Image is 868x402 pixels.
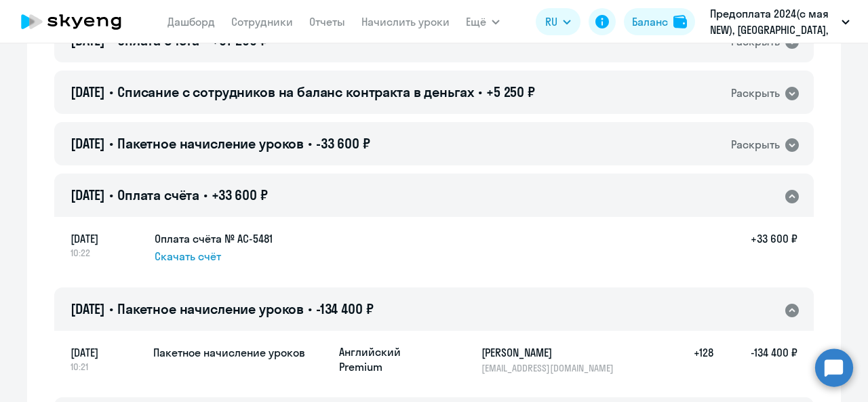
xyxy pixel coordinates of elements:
[203,186,208,203] span: •
[117,186,199,203] span: Оплата счёта
[670,344,713,374] h5: +128
[478,83,482,100] span: •
[713,344,797,374] h5: -134 400 ₽
[731,85,780,102] div: Раскрыть
[710,5,836,38] p: Предоплата 2024(с мая NEW), [GEOGRAPHIC_DATA], ООО
[109,135,113,152] span: •
[481,344,621,361] h5: [PERSON_NAME]
[308,135,312,152] span: •
[486,83,535,100] span: +5 250 ₽
[731,136,780,153] div: Раскрыть
[109,186,113,203] span: •
[71,230,144,247] span: [DATE]
[71,135,105,152] span: [DATE]
[117,300,304,317] span: Пакетное начисление уроков
[545,14,557,30] span: RU
[316,135,370,152] span: -33 600 ₽
[361,15,450,28] a: Начислить уроки
[155,248,221,264] span: Скачать счёт
[536,8,580,35] button: RU
[71,186,105,203] span: [DATE]
[71,83,105,100] span: [DATE]
[167,15,215,28] a: Дашборд
[117,135,304,152] span: Пакетное начисление уроков
[117,83,474,100] span: Списание с сотрудников на баланс контракта в деньгах
[212,186,268,203] span: +33 600 ₽
[316,300,374,317] span: -134 400 ₽
[71,344,142,361] span: [DATE]
[632,14,668,30] div: Баланс
[155,230,273,247] h5: Оплата счёта № AC-5481
[466,14,486,30] span: Ещё
[71,247,144,259] span: 10:22
[481,362,621,374] p: [EMAIL_ADDRESS][DOMAIN_NAME]
[109,300,113,317] span: •
[153,344,328,361] h5: Пакетное начисление уроков
[466,8,500,35] button: Ещё
[71,300,105,317] span: [DATE]
[673,15,687,28] img: balance
[309,15,345,28] a: Отчеты
[308,300,312,317] span: •
[71,361,142,373] span: 10:21
[751,230,797,264] h5: +33 600 ₽
[624,8,695,35] button: Балансbalance
[339,344,441,374] p: Английский Premium
[109,83,113,100] span: •
[703,5,856,38] button: Предоплата 2024(с мая NEW), [GEOGRAPHIC_DATA], ООО
[231,15,293,28] a: Сотрудники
